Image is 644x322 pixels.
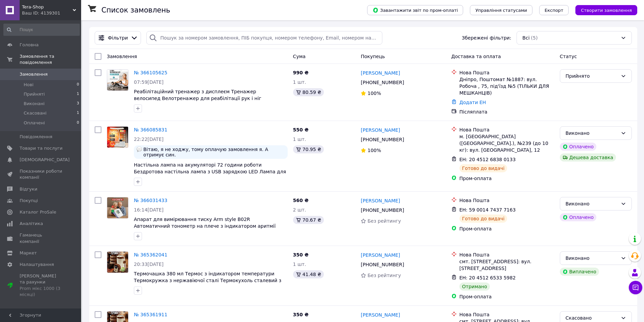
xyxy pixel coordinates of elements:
div: Готово до видачі [459,164,507,172]
span: Покупець [361,54,385,59]
span: 20:33[DATE] [134,262,164,267]
span: Маркет [20,250,37,256]
span: Відгуки [20,186,37,192]
span: 350 ₴ [293,252,309,257]
div: 80.59 ₴ [293,88,324,96]
div: Отримано [459,282,490,291]
a: № 366085831 [134,127,167,132]
button: Створити замовлення [575,5,637,15]
div: Нова Пошта [459,69,554,76]
button: Управління статусами [470,5,532,15]
span: 1 шт. [293,262,306,267]
div: Пром-оплата [459,225,554,232]
span: Замовлення та повідомлення [20,53,81,66]
span: Завантажити звіт по пром-оплаті [373,7,458,13]
a: Фото товару [107,126,128,148]
span: Tera-Shop [22,4,73,10]
div: Виконано [566,254,618,262]
span: 550 ₴ [293,127,309,132]
span: 0 [77,82,79,88]
a: Фото товару [107,251,128,273]
div: Оплачено [560,143,596,151]
div: [PHONE_NUMBER] [359,205,405,215]
div: [PHONE_NUMBER] [359,78,405,87]
span: 2 шт. [293,207,306,213]
a: № 365362041 [134,252,167,257]
span: Аналітика [20,221,43,227]
a: Апарат для вимірювання тиску Arm style B02R Автоматичний тонометр на плече з індикатором аритмії [134,217,276,229]
div: Скасовано [566,314,618,322]
span: Повідомлення [20,134,52,140]
img: Фото товару [107,197,128,218]
div: Нова Пошта [459,311,554,318]
button: Чат з покупцем [629,281,642,294]
div: Пром-оплата [459,293,554,300]
span: Нові [24,82,33,88]
span: 100% [367,91,381,96]
span: Без рейтингу [367,218,401,224]
button: Завантажити звіт по пром-оплаті [367,5,463,15]
span: Покупці [20,198,38,204]
div: Нова Пошта [459,126,554,133]
div: Пром-оплата [459,175,554,182]
input: Пошук за номером замовлення, ПІБ покупця, номером телефону, Email, номером накладної [146,31,382,45]
span: 22:22[DATE] [134,137,164,142]
span: 990 ₴ [293,70,309,75]
a: Термочашка 380 мл Термос з індикатором температури Термокружка з нержавіючої сталі Термокухоль ст... [134,271,281,290]
a: Фото товару [107,197,128,219]
span: Створити замовлення [581,8,632,13]
button: Експорт [539,5,569,15]
div: Нова Пошта [459,197,554,204]
a: Реабілітаційний тренажер з дисплеєм Тренажер велосипед Велотренажер для реабілітації рук і ніг [134,89,261,101]
span: 1 шт. [293,137,306,142]
span: [DEMOGRAPHIC_DATA] [20,157,70,163]
span: Настільна лампа на акумуляторі 72 години роботи Бездротова настільна лампа з USB зарядкою LED Лам... [134,162,286,181]
div: 70.67 ₴ [293,216,324,224]
a: [PERSON_NAME] [361,312,400,318]
a: Створити замовлення [569,7,637,13]
span: Прийняті [24,91,45,97]
div: [PHONE_NUMBER] [359,260,405,269]
div: Ваш ID: 4139301 [22,10,81,16]
div: 70.95 ₴ [293,145,324,153]
span: 0 [77,120,79,126]
span: Всі [522,34,529,41]
a: Фото товару [107,69,128,91]
span: 1 [77,91,79,97]
span: 560 ₴ [293,198,309,203]
span: Без рейтингу [367,273,401,278]
img: Фото товару [107,252,128,273]
div: смт. [STREET_ADDRESS]: вул. [STREET_ADDRESS] [459,258,554,272]
span: Каталог ProSale [20,209,56,215]
span: Замовлення [107,54,137,59]
span: 100% [367,148,381,153]
span: Виконані [24,101,45,107]
a: № 366031433 [134,198,167,203]
span: Доставка та оплата [451,54,501,59]
span: Експорт [545,8,564,13]
span: Оплачені [24,120,45,126]
div: Виконано [566,200,618,207]
div: Виконано [566,129,618,137]
div: Готово до видачі [459,215,507,223]
span: [PERSON_NAME] та рахунки [20,273,63,298]
span: 16:14[DATE] [134,207,164,213]
span: 07:59[DATE] [134,79,164,85]
div: Оплачено [560,213,596,221]
img: Фото товару [107,127,128,148]
img: Фото товару [107,70,128,91]
span: Cума [293,54,306,59]
a: [PERSON_NAME] [361,127,400,133]
span: Управління статусами [475,8,527,13]
div: Виплачено [560,268,599,276]
span: 1 шт. [293,79,306,85]
span: 3 [77,101,79,107]
div: Дніпро, Поштомат №1887: вул. Робоча , 75, під'їзд №5 (ТІЛЬКИ ДЛЯ МЕШКАНЦІВ) [459,76,554,96]
div: Нова Пошта [459,251,554,258]
img: :speech_balloon: [137,147,142,152]
a: [PERSON_NAME] [361,197,400,204]
span: ЕН: 59 0014 7437 7163 [459,207,516,213]
span: ЕН: 20 4512 6533 5982 [459,275,516,280]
